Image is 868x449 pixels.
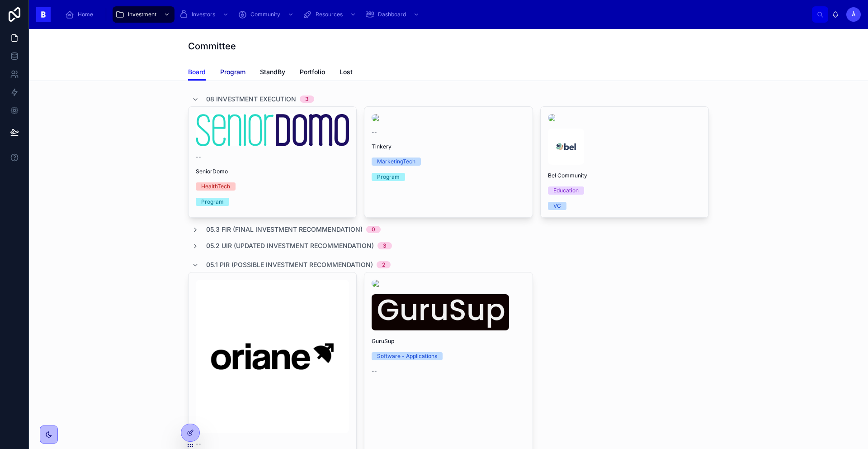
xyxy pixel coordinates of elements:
span: 05.1 PIR (Possible Investment Recommendation) [206,260,373,269]
div: 3 [383,242,387,249]
img: view [548,114,701,121]
img: App logo [36,7,51,22]
a: Board [188,64,206,81]
a: Community [235,6,298,23]
div: Program [201,198,224,206]
div: MarketingTech [377,158,415,166]
a: Lost [340,64,353,82]
span: 05.3 FIR (Final Investment Recommendation) [206,225,363,234]
a: Dashboard [363,6,424,23]
span: Program [220,67,245,76]
div: Program [377,173,400,181]
span: Investment [128,11,156,18]
span: -- [372,129,377,136]
a: Investors [176,6,233,23]
span: 08 Investment Execution [206,95,296,104]
div: 2 [382,261,385,268]
span: Resources [316,11,343,18]
span: Lost [340,67,353,76]
a: Resources [300,6,361,23]
a: Investment [113,6,175,23]
span: -- [372,368,377,375]
img: Bel-COmmunity_Logo.png [548,129,584,165]
a: Program [220,64,245,82]
span: Bel Community [548,172,701,179]
div: 0 [372,226,375,233]
h1: Committee [188,40,236,53]
div: HealthTech [201,182,230,191]
div: 3 [305,96,309,103]
span: StandBy [260,67,285,76]
a: Portfolio [300,64,325,82]
span: -- [196,153,201,161]
img: Screenshot-2025-09-04-at-10.32.11.png [372,294,509,330]
span: GuruSup [372,338,525,345]
span: Board [188,67,206,76]
a: --TinkeryMarketingTechProgram [364,106,533,218]
div: VC [553,202,561,210]
img: logo_bg.png [196,280,349,433]
a: StandBy [260,64,285,82]
span: Tinkery [372,143,525,150]
div: Education [553,186,579,195]
a: Bel-COmmunity_Logo.pngBel CommunityEducationVC [540,106,709,218]
a: --SeniorDomoHealthTechProgram [188,106,357,218]
span: 05.2 UIR (Updated Investment Recommendation) [206,241,374,250]
span: À [852,11,856,18]
span: Dashboard [378,11,406,18]
div: Software - Applications [377,352,437,360]
a: Home [62,6,99,23]
span: SeniorDomo [196,168,349,175]
img: images [196,114,349,146]
span: Investors [192,11,215,18]
span: Home [78,11,93,18]
img: Tinkery-Logo-600px.jpeg [372,114,525,121]
div: scrollable content [58,5,812,24]
img: imagotipo.png [372,280,525,287]
span: Portfolio [300,67,325,76]
span: Community [250,11,280,18]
